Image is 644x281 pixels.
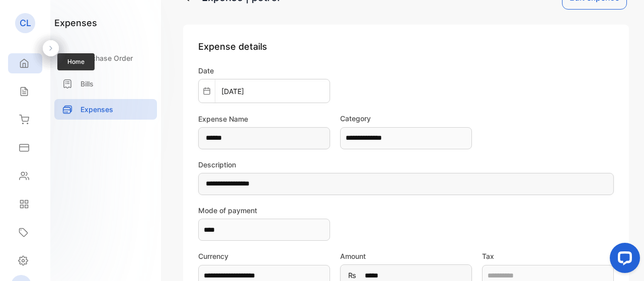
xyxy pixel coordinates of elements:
span: ₨ [348,270,356,280]
label: Description [198,159,614,170]
p: Expense details [198,40,614,53]
label: Expense Name [198,114,330,124]
p: Bills [80,78,94,89]
iframe: LiveChat chat widget [602,239,644,281]
a: Expenses [54,99,157,120]
a: Bills [54,73,157,94]
span: Home [57,53,95,70]
label: Category [340,113,472,124]
label: Amount [340,251,472,261]
label: Date [198,65,330,76]
p: [DATE] [215,86,250,97]
p: CL [20,17,31,30]
h1: expenses [54,16,97,30]
a: Purchase Order [54,48,157,68]
label: Currency [198,251,330,261]
label: Mode of payment [198,205,330,216]
p: Expenses [80,104,113,115]
label: Tax [482,251,614,261]
p: Purchase Order [80,53,133,63]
